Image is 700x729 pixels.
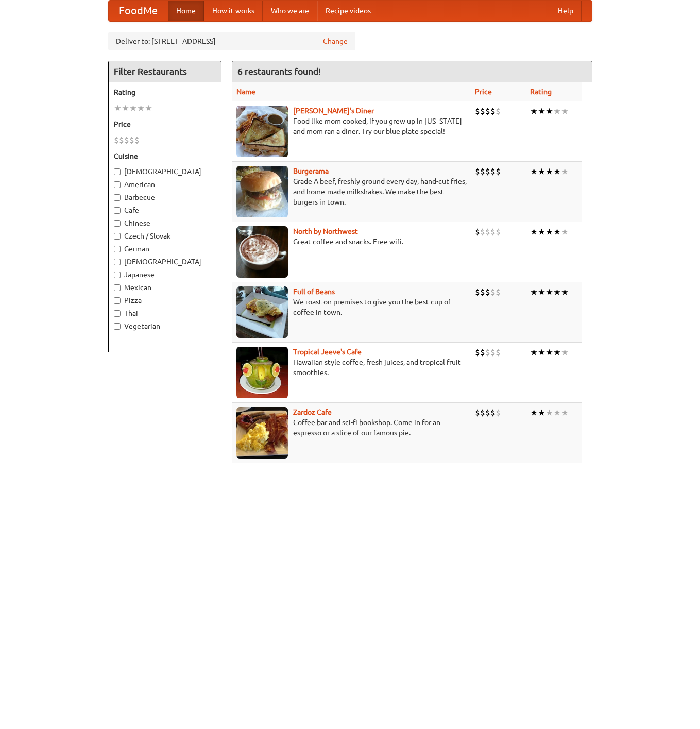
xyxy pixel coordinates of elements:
[323,36,348,46] a: Change
[114,119,216,129] h5: Price
[480,407,485,418] li: $
[114,244,216,254] label: German
[129,134,134,146] li: $
[114,257,216,267] label: [DEMOGRAPHIC_DATA]
[538,407,545,418] li: ★
[475,88,492,96] a: Price
[530,226,538,238] li: ★
[480,286,485,298] li: $
[317,1,379,21] a: Recipe videos
[545,106,553,117] li: ★
[236,286,288,338] img: beans.jpg
[114,297,121,304] input: Pizza
[496,106,501,117] li: $
[114,192,216,202] label: Barbecue
[114,246,121,252] input: German
[530,407,538,418] li: ★
[114,205,216,215] label: Cafe
[530,88,552,96] a: Rating
[293,107,374,115] a: [PERSON_NAME]'s Diner
[114,231,216,241] label: Czech / Slovak
[496,407,501,418] li: $
[168,1,204,21] a: Home
[114,218,216,228] label: Chinese
[293,227,358,235] a: North by Northwest
[236,357,467,378] p: Hawaiian style coffee, fresh juices, and tropical fruit smoothies.
[480,226,485,238] li: $
[114,233,121,240] input: Czech / Slovak
[561,407,569,418] li: ★
[236,88,255,96] a: Name
[114,259,121,265] input: [DEMOGRAPHIC_DATA]
[545,286,553,298] li: ★
[114,272,121,278] input: Japanese
[545,407,553,418] li: ★
[134,134,140,146] li: $
[293,287,335,296] b: Full of Beans
[485,347,490,358] li: $
[114,168,121,175] input: [DEMOGRAPHIC_DATA]
[490,347,496,358] li: $
[236,347,288,398] img: jeeves.jpg
[561,226,569,238] li: ★
[530,286,538,298] li: ★
[475,106,480,117] li: $
[114,103,122,114] li: ★
[114,181,121,188] input: American
[236,176,467,207] p: Grade A beef, freshly ground every day, hand-cut fries, and home-made milkshakes. We make the bes...
[485,226,490,238] li: $
[236,166,288,217] img: burgerama.jpg
[490,286,496,298] li: $
[109,61,221,82] h4: Filter Restaurants
[114,323,121,330] input: Vegetarian
[114,87,216,97] h5: Rating
[475,226,480,238] li: $
[550,1,582,21] a: Help
[480,347,485,358] li: $
[293,167,329,175] a: Burgerama
[538,286,545,298] li: ★
[114,166,216,177] label: [DEMOGRAPHIC_DATA]
[538,347,545,358] li: ★
[293,408,332,416] a: Zardoz Cafe
[114,269,216,280] label: Japanese
[553,106,561,117] li: ★
[530,106,538,117] li: ★
[114,134,119,146] li: $
[553,286,561,298] li: ★
[530,166,538,177] li: ★
[485,407,490,418] li: $
[561,347,569,358] li: ★
[236,417,467,438] p: Coffee bar and sci-fi bookshop. Come in for an espresso or a slice of our famous pie.
[553,407,561,418] li: ★
[496,166,501,177] li: $
[204,1,263,21] a: How it works
[475,407,480,418] li: $
[114,284,121,291] input: Mexican
[545,226,553,238] li: ★
[236,297,467,317] p: We roast on premises to give you the best cup of coffee in town.
[236,226,288,278] img: north.jpg
[553,226,561,238] li: ★
[485,166,490,177] li: $
[114,194,121,201] input: Barbecue
[236,407,288,459] img: zardoz.jpg
[108,32,355,50] div: Deliver to: [STREET_ADDRESS]
[496,286,501,298] li: $
[237,66,321,76] ng-pluralize: 6 restaurants found!
[475,166,480,177] li: $
[561,286,569,298] li: ★
[293,348,362,356] b: Tropical Jeeve's Cafe
[485,106,490,117] li: $
[530,347,538,358] li: ★
[119,134,124,146] li: $
[496,347,501,358] li: $
[263,1,317,21] a: Who we are
[114,295,216,306] label: Pizza
[480,106,485,117] li: $
[561,166,569,177] li: ★
[553,347,561,358] li: ★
